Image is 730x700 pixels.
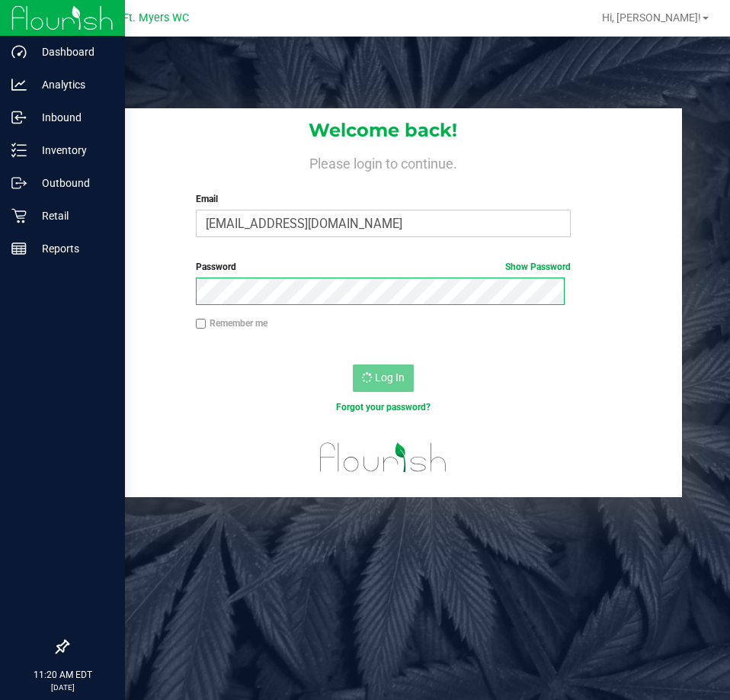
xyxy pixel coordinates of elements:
a: Show Password [505,262,571,272]
inline-svg: Inbound [11,110,27,125]
inline-svg: Analytics [11,77,27,92]
p: 11:20 AM EDT [7,668,118,682]
inline-svg: Inventory [11,143,27,158]
inline-svg: Reports [11,241,27,256]
span: Hi, [PERSON_NAME]! [602,11,701,24]
button: Log In [353,364,414,392]
p: [DATE] [7,682,118,693]
input: Remember me [196,319,207,329]
img: flourish_logo.svg [309,430,458,485]
label: Email [196,192,571,206]
inline-svg: Dashboard [11,44,27,59]
p: Reports [27,239,118,258]
p: Analytics [27,75,118,94]
inline-svg: Retail [11,208,27,223]
p: Retail [27,207,118,225]
span: Ft. Myers WC [123,11,189,24]
span: Password [196,262,236,272]
span: Log In [375,371,405,384]
h1: Welcome back! [85,120,681,140]
p: Outbound [27,174,118,192]
label: Remember me [196,316,267,330]
p: Inbound [27,108,118,127]
p: Inventory [27,141,118,159]
a: Forgot your password? [336,402,431,413]
h4: Please login to continue. [85,153,681,171]
inline-svg: Outbound [11,175,27,191]
p: Dashboard [27,43,118,61]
